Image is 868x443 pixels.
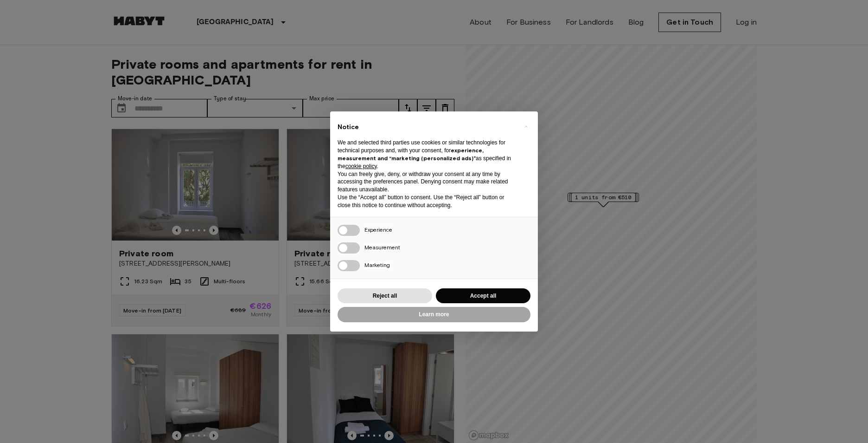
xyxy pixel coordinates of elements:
[338,123,516,132] h2: Notice
[518,119,533,134] button: Close this notice
[524,121,528,132] span: ×
[364,261,390,268] span: Marketing
[338,170,516,194] p: You can freely give, deny, or withdraw your consent at any time by accessing the preferences pane...
[364,244,400,251] span: Measurement
[338,147,484,162] strong: experience, measurement and “marketing (personalized ads)”
[338,288,432,304] button: Reject all
[436,288,530,304] button: Accept all
[364,226,392,233] span: Experience
[338,307,530,322] button: Learn more
[345,163,377,169] a: cookie policy
[338,139,516,170] p: We and selected third parties use cookies or similar technologies for technical purposes and, wit...
[338,194,516,209] p: Use the “Accept all” button to consent. Use the “Reject all” button or close this notice to conti...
